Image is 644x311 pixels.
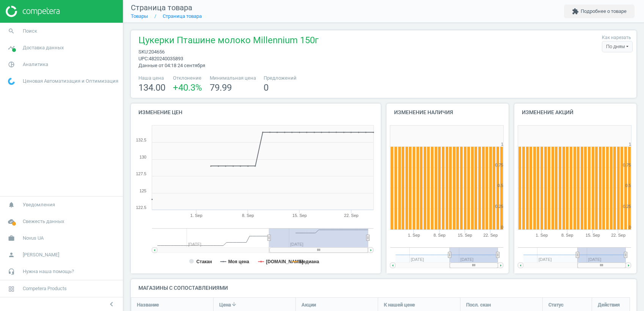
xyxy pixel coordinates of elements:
[564,5,635,18] button: extensionПодробнее о товаре
[4,24,19,38] i: search
[302,302,316,308] span: Акции
[598,302,620,308] span: Действия
[228,259,250,264] tspan: Моя цена
[264,82,269,93] span: 0
[586,233,600,237] tspan: 15. Sep
[501,142,503,146] text: 1
[173,82,202,93] span: +40.3 %
[548,302,564,308] span: Статус
[242,213,254,218] tspan: 8. Sep
[514,104,636,121] h4: Изменение акций
[137,302,159,308] span: Название
[138,75,165,82] span: Наша цена
[210,82,232,93] span: 79.99
[23,251,59,258] span: [PERSON_NAME]
[264,75,297,82] span: Предложений
[219,302,231,308] span: Цена
[23,28,37,35] span: Поиск
[149,56,183,61] span: 4820240035893
[4,41,19,55] i: timeline
[300,259,319,264] tspan: медиана
[498,183,503,188] text: 0.5
[4,231,19,245] i: work
[131,104,381,121] h4: Изменение цен
[8,78,15,85] img: wGWNvw8QSZomAAAAABJRU5ErkJggg==
[190,213,203,218] tspan: 1. Sep
[466,302,491,308] span: Посл. скан
[140,155,146,159] text: 130
[231,301,237,307] i: arrow_downward
[136,171,146,176] text: 127.5
[23,235,44,242] span: Novus UA
[23,61,48,68] span: Аналитика
[625,183,631,188] text: 0.5
[23,78,118,85] span: Ценовая Автоматизация и Оптимизация
[501,225,503,229] text: 0
[140,188,146,193] text: 125
[629,225,631,229] text: 0
[196,259,212,264] tspan: Стакан
[602,35,631,41] label: Как нарезать
[292,213,307,218] tspan: 15. Sep
[4,214,19,229] i: cloud_done
[138,56,149,61] span: upc :
[4,57,19,72] i: pie_chart_outlined
[131,13,148,19] a: Товары
[173,75,202,82] span: Отклонение
[495,163,503,167] text: 0.75
[138,82,165,93] span: 134.00
[23,218,64,225] span: Свежесть данных
[6,6,60,17] img: ajHJNr6hYgQAAAAASUVORK5CYII=
[163,13,202,19] a: Страница товара
[149,49,165,55] span: 204656
[131,279,636,297] h4: Магазины с сопоставлениями
[107,300,116,309] i: chevron_left
[536,233,548,237] tspan: 1. Sep
[23,44,64,51] span: Доставка данных
[408,233,420,237] tspan: 1. Sep
[602,41,633,52] div: По дням
[386,104,509,121] h4: Изменение наличия
[434,233,446,237] tspan: 8. Sep
[138,49,149,55] span: sku :
[613,285,631,303] iframe: Intercom live chat
[572,8,579,15] i: extension
[344,213,359,218] tspan: 22. Sep
[495,204,503,209] text: 0.25
[561,233,573,237] tspan: 8. Sep
[210,75,256,82] span: Минимальная цена
[266,259,304,264] tspan: [DOMAIN_NAME]
[4,248,19,262] i: person
[4,198,19,212] i: notifications
[138,34,319,49] span: Цукерки Пташине молоко Millennium 150г
[623,204,631,209] text: 0.25
[629,142,631,146] text: 1
[136,205,146,210] text: 122.5
[384,302,415,308] span: К нашей цене
[138,63,205,68] span: Данные от 04:18 24 сентября
[136,138,146,142] text: 132.5
[483,233,498,237] tspan: 22. Sep
[23,285,67,292] span: Competera Products
[102,299,121,309] button: chevron_left
[458,233,472,237] tspan: 15. Sep
[4,264,19,279] i: headset_mic
[131,3,192,12] span: Страница товара
[23,201,55,208] span: Уведомления
[23,268,74,275] span: Нужна наша помощь?
[611,233,625,237] tspan: 22. Sep
[623,163,631,167] text: 0.75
